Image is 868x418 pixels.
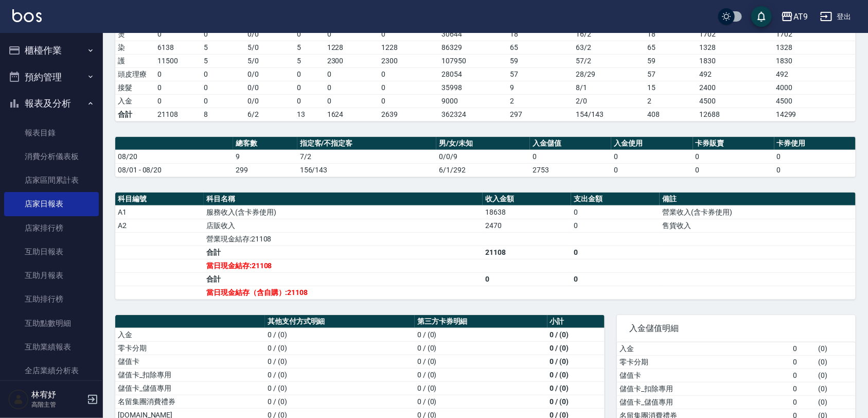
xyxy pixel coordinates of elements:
[379,94,439,108] td: 0
[571,246,660,259] td: 0
[436,163,530,177] td: 6/1/292
[415,355,547,368] td: 0 / (0)
[201,54,245,67] td: 5
[611,137,693,150] th: 入金使用
[547,355,605,368] td: 0 / (0)
[204,205,483,219] td: 服務收入(含卡券使用)
[155,27,201,41] td: 0
[325,94,379,108] td: 0
[297,137,437,150] th: 指定客/不指定客
[204,259,483,272] td: 當日現金結存:21108
[115,193,856,300] table: a dense table
[697,94,774,108] td: 4500
[816,395,856,409] td: ( 0 )
[571,272,660,286] td: 0
[816,369,856,382] td: ( 0 )
[115,27,155,41] td: 燙
[294,27,325,41] td: 0
[155,41,201,54] td: 6138
[115,395,265,408] td: 名留集團消費禮券
[774,163,856,177] td: 0
[379,81,439,94] td: 0
[645,81,697,94] td: 15
[693,163,774,177] td: 0
[508,81,574,94] td: 9
[201,108,245,121] td: 8
[115,328,265,341] td: 入金
[115,368,265,381] td: 儲值卡_扣除專用
[574,108,645,121] td: 154/143
[415,315,547,328] th: 第三方卡券明細
[115,81,155,94] td: 接髮
[547,315,605,328] th: 小計
[115,41,155,54] td: 染
[693,137,774,150] th: 卡券販賣
[8,389,29,410] img: Person
[233,137,297,150] th: 總客數
[325,67,379,81] td: 0
[379,67,439,81] td: 0
[439,94,508,108] td: 9000
[297,150,437,163] td: 7/2
[115,341,265,355] td: 零卡分期
[483,193,571,206] th: 收入金額
[233,163,297,177] td: 299
[574,94,645,108] td: 2 / 0
[697,67,774,81] td: 492
[415,341,547,355] td: 0 / (0)
[483,272,571,286] td: 0
[4,287,99,311] a: 互助排行榜
[201,27,245,41] td: 0
[617,369,790,382] td: 儲值卡
[645,27,697,41] td: 18
[155,54,201,67] td: 11500
[790,369,816,382] td: 0
[325,108,379,121] td: 1624
[790,382,816,395] td: 0
[439,67,508,81] td: 28054
[379,27,439,41] td: 0
[617,395,790,409] td: 儲值卡_儲值專用
[816,7,856,26] button: 登出
[508,108,574,121] td: 297
[31,390,84,400] h5: 林宥妤
[265,395,415,408] td: 0 / (0)
[611,163,693,177] td: 0
[4,335,99,359] a: 互助業績報表
[245,94,294,108] td: 0 / 0
[793,10,808,23] div: AT9
[547,328,605,341] td: 0 / (0)
[4,264,99,287] a: 互助月報表
[571,193,660,206] th: 支出金額
[4,121,99,145] a: 報表目錄
[294,67,325,81] td: 0
[204,246,483,259] td: 合計
[660,193,856,206] th: 備註
[4,168,99,192] a: 店家區間累計表
[4,216,99,240] a: 店家排行榜
[201,41,245,54] td: 5
[790,355,816,369] td: 0
[294,81,325,94] td: 0
[617,382,790,395] td: 儲值卡_扣除專用
[12,9,42,22] img: Logo
[415,381,547,395] td: 0 / (0)
[204,272,483,286] td: 合計
[415,368,547,381] td: 0 / (0)
[530,150,611,163] td: 0
[115,381,265,395] td: 儲值卡_儲值專用
[155,67,201,81] td: 0
[4,37,99,64] button: 櫃檯作業
[294,94,325,108] td: 0
[4,64,99,91] button: 預約管理
[816,342,856,356] td: ( 0 )
[204,193,483,206] th: 科目名稱
[31,400,84,409] p: 高階主管
[115,137,856,177] table: a dense table
[204,232,483,246] td: 營業現金結存:21108
[697,108,774,121] td: 12688
[645,67,697,81] td: 57
[816,382,856,395] td: ( 0 )
[697,54,774,67] td: 1830
[245,108,294,121] td: 6/2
